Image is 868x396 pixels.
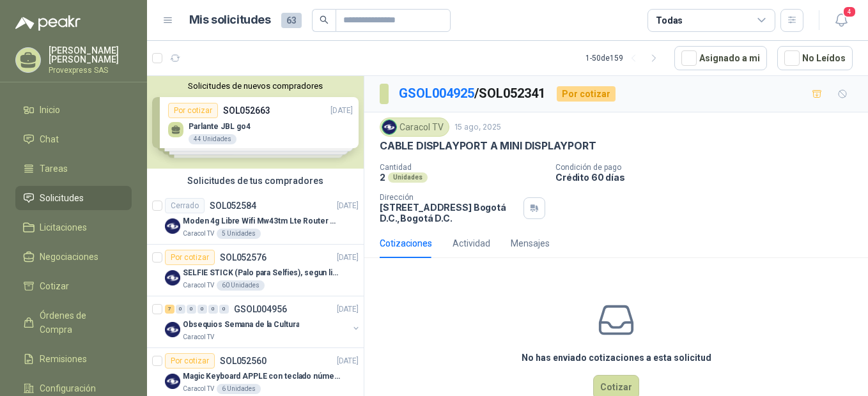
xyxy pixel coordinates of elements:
[165,374,180,389] img: Company Logo
[454,121,501,133] p: 15 ago, 2025
[337,252,359,264] p: [DATE]
[152,81,359,91] button: Solicitudes de nuevos compradores
[217,280,265,291] div: 60 Unidades
[281,13,302,28] span: 63
[183,384,214,394] p: Caracol TV
[165,305,174,314] div: 7
[210,201,256,210] p: SOL052584
[40,162,68,176] span: Tareas
[388,172,428,183] div: Unidades
[656,13,683,27] div: Todas
[234,305,287,314] p: GSOL004956
[15,186,132,210] a: Solicitudes
[147,193,364,245] a: CerradoSOL052584[DATE] Company LogoModen 4g Libre Wifi Mw43tm Lte Router Móvil Internet 5ghzCarac...
[40,103,60,117] span: Inicio
[380,202,518,224] p: [STREET_ADDRESS] Bogotá D.C. , Bogotá D.C.
[165,218,180,234] img: Company Logo
[165,322,180,337] img: Company Logo
[674,46,767,70] button: Asignado a mi
[40,191,84,205] span: Solicitudes
[15,127,132,151] a: Chat
[220,356,267,365] p: SOL052560
[337,303,359,316] p: [DATE]
[15,215,132,240] a: Licitaciones
[40,308,120,337] span: Órdenes de Compra
[183,229,214,239] p: Caracol TV
[585,48,664,68] div: 1 - 50 de 159
[320,15,329,24] span: search
[165,270,180,286] img: Company Logo
[198,305,207,314] div: 0
[208,305,218,314] div: 0
[165,353,215,369] div: Por cotizar
[165,198,205,213] div: Cerrado
[165,301,361,342] a: 7 0 0 0 0 0 GSOL004956[DATE] Company LogoObsequios Semana de la CulturaCaracol TV
[183,267,342,279] p: SELFIE STICK (Palo para Selfies), segun link adjunto
[40,352,87,366] span: Remisiones
[165,250,215,265] div: Por cotizar
[183,319,299,331] p: Obsequios Semana de la Cultura
[217,229,261,239] div: 5 Unidades
[147,245,364,296] a: Por cotizarSOL052576[DATE] Company LogoSELFIE STICK (Palo para Selfies), segun link adjuntoCaraco...
[380,118,449,137] div: Caracol TV
[511,236,550,250] div: Mensajes
[380,193,518,202] p: Dirección
[337,200,359,212] p: [DATE]
[15,98,132,122] a: Inicio
[522,351,711,365] h3: No has enviado cotizaciones a esta solicitud
[15,347,132,371] a: Remisiones
[40,220,87,234] span: Licitaciones
[40,132,59,146] span: Chat
[555,163,863,172] p: Condición de pago
[183,370,342,383] p: Magic Keyboard APPLE con teclado númerico en Español Plateado
[453,236,490,250] div: Actividad
[40,381,96,395] span: Configuración
[830,9,853,32] button: 4
[337,355,359,367] p: [DATE]
[15,15,81,31] img: Logo peakr
[380,139,596,153] p: CABLE DISPLAYPORT A MINI DISPLAYPORT
[183,280,214,291] p: Caracol TV
[15,245,132,269] a: Negociaciones
[555,172,863,183] p: Crédito 60 días
[220,253,267,262] p: SOL052576
[15,274,132,298] a: Cotizar
[147,169,364,193] div: Solicitudes de tus compradores
[183,332,214,342] p: Caracol TV
[217,384,261,394] div: 6 Unidades
[147,76,364,169] div: Solicitudes de nuevos compradoresPor cotizarSOL052663[DATE] Parlante JBL go444 UnidadesPor cotiza...
[380,172,385,183] p: 2
[399,84,546,103] p: / SOL052341
[777,46,853,70] button: No Leídos
[380,163,545,172] p: Cantidad
[380,236,432,250] div: Cotizaciones
[557,86,616,102] div: Por cotizar
[15,156,132,181] a: Tareas
[176,305,185,314] div: 0
[219,305,229,314] div: 0
[399,86,474,101] a: GSOL004925
[187,305,196,314] div: 0
[49,46,132,64] p: [PERSON_NAME] [PERSON_NAME]
[189,11,271,29] h1: Mis solicitudes
[40,250,98,264] span: Negociaciones
[382,120,396,134] img: Company Logo
[183,215,342,227] p: Moden 4g Libre Wifi Mw43tm Lte Router Móvil Internet 5ghz
[15,303,132,342] a: Órdenes de Compra
[842,6,856,18] span: 4
[40,279,69,293] span: Cotizar
[49,66,132,74] p: Provexpress SAS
